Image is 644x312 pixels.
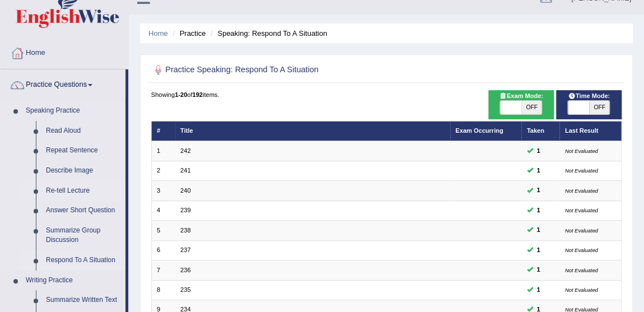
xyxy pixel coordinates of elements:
[455,127,503,134] a: Exam Occurring
[533,206,544,216] span: You can still take this question
[533,166,544,176] span: You can still take this question
[175,91,187,98] b: 1-20
[559,121,622,141] th: Last Result
[151,161,175,180] td: 2
[41,141,125,161] a: Repeat Sentence
[180,227,190,234] a: 238
[41,250,125,271] a: Respond To A Situation
[151,260,175,280] td: 7
[180,267,190,273] a: 236
[175,121,450,141] th: Title
[565,167,598,174] small: Not Evaluated
[180,147,190,154] a: 242
[565,267,598,273] small: Not Evaluated
[208,28,327,39] li: Speaking: Respond To A Situation
[488,90,554,119] div: Show exams occurring in exams
[495,91,547,101] span: Exam Mode:
[565,188,598,194] small: Not Evaluated
[180,167,190,174] a: 241
[1,38,128,66] a: Home
[41,161,125,181] a: Describe Image
[41,201,125,221] a: Answer Short Question
[533,146,544,156] span: You can still take this question
[151,141,175,161] td: 1
[180,187,190,194] a: 240
[521,121,559,141] th: Taken
[565,227,598,234] small: Not Evaluated
[41,121,125,141] a: Read Aloud
[151,121,175,141] th: #
[180,246,190,253] a: 237
[565,247,598,253] small: Not Evaluated
[564,91,613,101] span: Time Mode:
[533,265,544,275] span: You can still take this question
[21,271,125,291] a: Writing Practice
[151,90,622,99] div: Showing of items.
[565,207,598,213] small: Not Evaluated
[192,91,202,98] b: 192
[1,69,125,97] a: Practice Questions
[41,181,125,201] a: Re-tell Lecture
[565,287,598,293] small: Not Evaluated
[41,221,125,250] a: Summarize Group Discussion
[148,29,168,38] a: Home
[565,148,598,154] small: Not Evaluated
[151,181,175,201] td: 3
[533,225,544,235] span: You can still take this question
[151,280,175,300] td: 8
[151,221,175,240] td: 5
[533,185,544,195] span: You can still take this question
[589,101,610,114] span: OFF
[151,240,175,260] td: 6
[521,101,542,114] span: OFF
[41,290,125,310] a: Summarize Written Text
[533,285,544,295] span: You can still take this question
[180,286,190,293] a: 235
[21,101,125,121] a: Speaking Practice
[151,201,175,220] td: 4
[151,63,443,77] h2: Practice Speaking: Respond To A Situation
[180,207,190,213] a: 239
[170,28,206,39] li: Practice
[533,245,544,255] span: You can still take this question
